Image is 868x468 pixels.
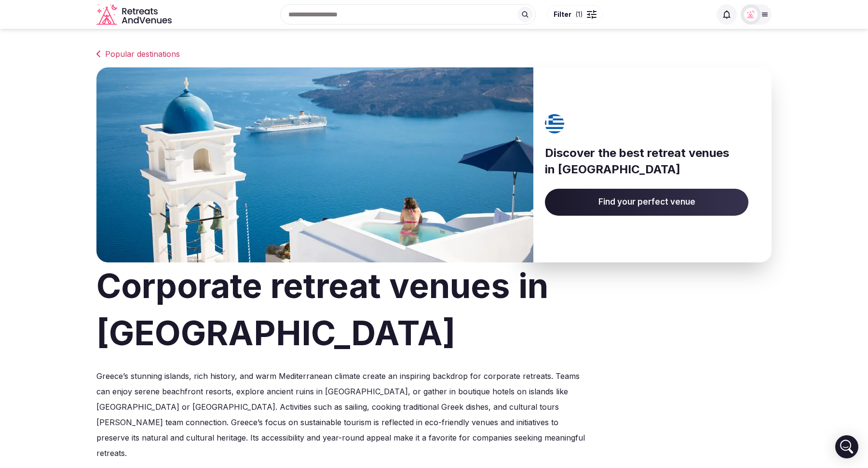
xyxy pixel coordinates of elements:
div: Open Intercom Messenger [835,435,858,458]
h3: Discover the best retreat venues in [GEOGRAPHIC_DATA] [545,145,748,177]
button: Filter(1) [547,5,603,24]
img: Greece's flag [542,114,568,133]
img: Matt Grant Oakes [744,8,758,21]
span: ( 1 ) [575,10,583,19]
span: Filter [554,10,571,19]
a: Find your perfect venue [545,189,748,216]
a: Visit the homepage [96,4,174,26]
p: Greece’s stunning islands, rich history, and warm Mediterranean climate create an inspiring backd... [96,368,590,461]
h1: Corporate retreat venues in [GEOGRAPHIC_DATA] [96,262,772,357]
a: Popular destinations [96,48,772,60]
img: Banner image for Greece representative of the country [96,67,533,262]
svg: Retreats and Venues company logo [96,4,174,26]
